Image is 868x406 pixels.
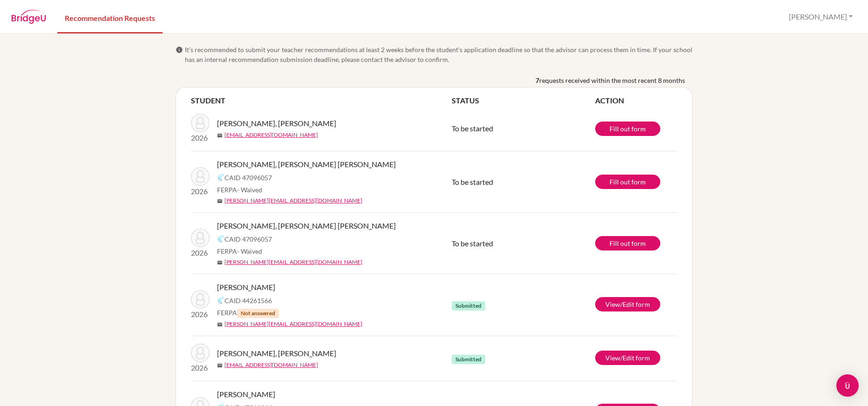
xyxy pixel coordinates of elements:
img: Osorio, Giulianna [191,290,210,309]
a: [PERSON_NAME][EMAIL_ADDRESS][DOMAIN_NAME] [224,320,362,328]
span: FERPA [217,308,279,318]
img: BridgeU logo [11,10,46,24]
span: Submitted [452,301,485,311]
span: [PERSON_NAME], [PERSON_NAME] [217,118,336,129]
img: Common App logo [217,235,224,243]
img: Common App logo [217,297,224,304]
p: 2026 [191,186,210,197]
span: FERPA [217,246,262,256]
div: Open Intercom Messenger [836,374,859,397]
img: Daniela, Alberto Lara [191,344,210,362]
th: STUDENT [191,95,452,106]
img: Alec, Farach Jarufe [191,167,210,186]
a: [PERSON_NAME][EMAIL_ADDRESS][DOMAIN_NAME] [224,196,362,205]
img: Common App logo [217,174,224,181]
span: Not answered [237,309,279,318]
b: 7 [536,75,539,85]
p: 2026 [191,132,210,143]
span: CAID 47096057 [224,234,272,244]
button: [PERSON_NAME] [785,8,857,26]
a: [EMAIL_ADDRESS][DOMAIN_NAME] [224,131,318,139]
a: View/Edit form [595,351,660,365]
span: mail [217,322,223,327]
span: mail [217,198,223,204]
a: [PERSON_NAME][EMAIL_ADDRESS][DOMAIN_NAME] [224,258,362,266]
span: FERPA [217,185,262,195]
img: Alec, Farach Jarufe [191,229,210,247]
th: STATUS [452,95,595,106]
span: [PERSON_NAME] [217,389,275,400]
a: [EMAIL_ADDRESS][DOMAIN_NAME] [224,361,318,369]
span: [PERSON_NAME] [217,282,275,293]
span: mail [217,363,223,368]
span: - Waived [237,186,262,194]
span: CAID 44261566 [224,296,272,305]
span: To be started [452,177,493,186]
a: Fill out form [595,175,660,189]
span: [PERSON_NAME], [PERSON_NAME] [PERSON_NAME] [217,220,396,231]
span: info [176,46,183,54]
th: ACTION [595,95,677,106]
span: [PERSON_NAME], [PERSON_NAME] [PERSON_NAME] [217,159,396,170]
a: Recommendation Requests [57,1,163,34]
span: mail [217,260,223,265]
a: View/Edit form [595,297,660,311]
span: [PERSON_NAME], [PERSON_NAME] [217,348,336,359]
img: Daniela, Alberto Lara [191,114,210,132]
span: It’s recommended to submit your teacher recommendations at least 2 weeks before the student’s app... [185,45,692,64]
span: Submitted [452,355,485,364]
span: CAID 47096057 [224,173,272,183]
span: requests received within the most recent 8 months [539,75,685,85]
span: To be started [452,124,493,133]
span: mail [217,133,223,138]
a: Fill out form [595,236,660,250]
p: 2026 [191,309,210,320]
p: 2026 [191,362,210,373]
span: To be started [452,239,493,248]
span: - Waived [237,247,262,255]
a: Fill out form [595,122,660,136]
p: 2026 [191,247,210,258]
